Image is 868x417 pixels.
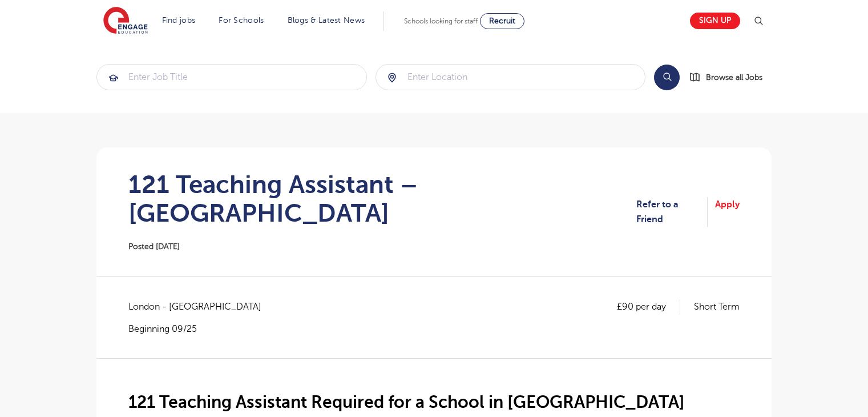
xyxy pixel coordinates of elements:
[689,71,772,84] a: Browse all Jobs
[128,299,273,314] span: London - [GEOGRAPHIC_DATA]
[103,7,148,35] img: Engage Education
[288,16,365,25] a: Blogs & Latest News
[376,65,645,90] input: Submit
[162,16,196,25] a: Find jobs
[219,16,264,25] a: For Schools
[654,65,680,90] button: Search
[617,299,680,314] p: £90 per day
[636,197,708,227] a: Refer to a Friend
[480,13,524,29] a: Recruit
[404,17,478,25] span: Schools looking for staff
[694,299,740,314] p: Short Term
[128,242,180,251] span: Posted [DATE]
[706,71,762,84] span: Browse all Jobs
[715,197,740,227] a: Apply
[97,65,366,90] input: Submit
[128,323,273,335] p: Beginning 09/25
[489,17,515,25] span: Recruit
[128,392,740,412] h2: 121 Teaching Assistant Required for a School in [GEOGRAPHIC_DATA]
[96,64,367,90] div: Submit
[376,64,646,90] div: Submit
[690,13,740,29] a: Sign up
[128,170,636,227] h1: 121 Teaching Assistant – [GEOGRAPHIC_DATA]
